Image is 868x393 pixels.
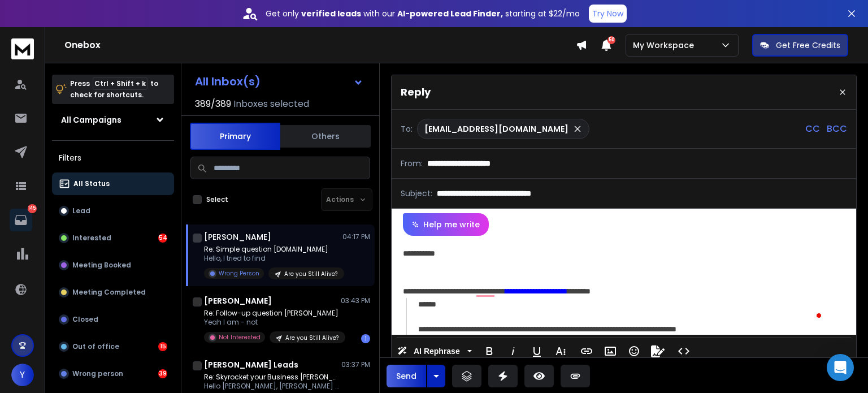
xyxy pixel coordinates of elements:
[11,364,34,386] button: Y
[752,34,848,57] button: Get Free Credits
[204,382,340,391] p: Hello [PERSON_NAME], [PERSON_NAME] no longer
[280,124,371,149] button: Others
[233,97,309,111] h3: Inboxes selected
[341,296,370,305] p: 03:43 PM
[285,334,338,342] p: Are you Still Alive?
[401,158,423,169] p: From:
[647,340,669,362] button: Signature
[395,340,474,362] button: AI Rephrase
[341,360,370,369] p: 03:37 PM
[827,122,847,136] p: BCC
[576,340,597,362] button: Insert Link (Ctrl+K)
[401,123,413,135] p: To:
[204,309,340,318] p: Re: Follow-up question [PERSON_NAME]
[204,373,340,382] p: Re: Skyrocket your Business [PERSON_NAME]
[190,123,280,150] button: Primary
[72,369,123,378] p: Wrong person
[204,254,340,263] p: Hello, I tried to find
[11,38,34,59] img: logo
[204,231,271,243] h1: [PERSON_NAME]
[502,340,524,362] button: Italic (Ctrl+I)
[72,342,119,351] p: Out of office
[72,206,90,215] p: Lead
[401,84,431,100] p: Reply
[72,315,98,324] p: Closed
[52,172,174,195] button: All Status
[52,362,174,385] button: Wrong person39
[633,40,698,51] p: My Workspace
[72,234,111,243] p: Interested
[186,70,372,93] button: All Inbox(s)
[219,269,259,278] p: Wrong Person
[52,227,174,249] button: Interested54
[776,40,840,51] p: Get Free Credits
[61,114,121,126] h1: All Campaigns
[28,204,37,213] p: 145
[284,270,337,278] p: Are you Still Alive?
[219,333,261,342] p: Not Interested
[10,209,32,231] a: 145
[479,340,500,362] button: Bold (Ctrl+B)
[52,254,174,277] button: Meeting Booked
[401,188,432,199] p: Subject:
[827,354,854,381] div: Open Intercom Messenger
[589,5,627,23] button: Try Now
[52,308,174,331] button: Closed
[403,213,489,236] button: Help me write
[600,340,621,362] button: Insert Image (Ctrl+P)
[607,36,615,44] span: 50
[52,281,174,304] button: Meeting Completed
[52,109,174,131] button: All Campaigns
[204,359,298,370] h1: [PERSON_NAME] Leads
[72,288,146,297] p: Meeting Completed
[52,200,174,222] button: Lead
[673,340,695,362] button: Code View
[52,150,174,166] h3: Filters
[204,318,340,327] p: Yeah I am - not
[623,340,645,362] button: Emoticons
[158,342,167,351] div: 15
[361,334,370,343] div: 1
[424,123,568,135] p: [EMAIL_ADDRESS][DOMAIN_NAME]
[70,78,158,101] p: Press to check for shortcuts.
[195,97,231,111] span: 389 / 389
[158,234,167,243] div: 54
[301,8,361,19] strong: verified leads
[550,340,571,362] button: More Text
[73,179,110,188] p: All Status
[158,369,167,378] div: 39
[411,347,462,356] span: AI Rephrase
[204,245,340,254] p: Re: Simple question [DOMAIN_NAME]
[397,8,503,19] strong: AI-powered Lead Finder,
[93,77,147,90] span: Ctrl + Shift + k
[526,340,548,362] button: Underline (Ctrl+U)
[342,232,370,241] p: 04:17 PM
[805,122,820,136] p: CC
[592,8,623,19] p: Try Now
[195,76,261,87] h1: All Inbox(s)
[387,365,426,387] button: Send
[64,38,576,52] h1: Onebox
[72,261,131,270] p: Meeting Booked
[206,195,228,204] label: Select
[392,236,845,335] div: To enrich screen reader interactions, please activate Accessibility in Grammarly extension settings
[266,8,580,19] p: Get only with our starting at $22/mo
[204,295,272,306] h1: [PERSON_NAME]
[52,335,174,358] button: Out of office15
